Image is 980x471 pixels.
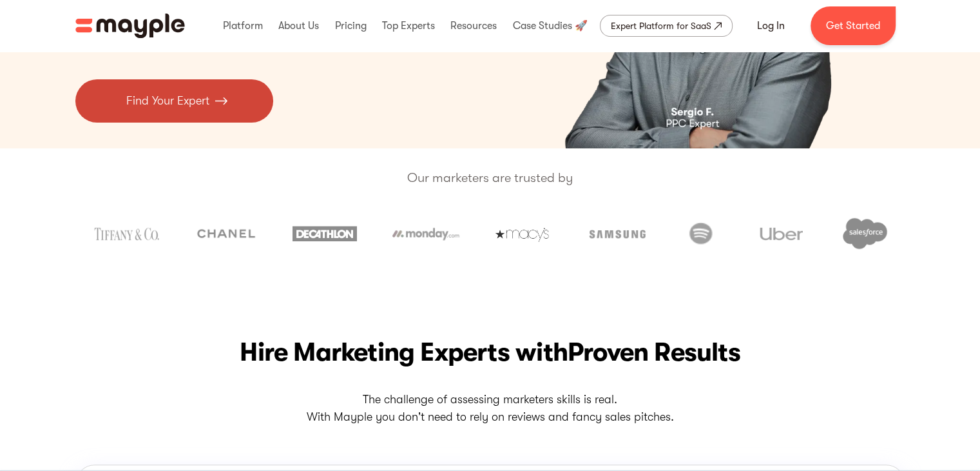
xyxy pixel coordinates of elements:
a: home [75,14,185,38]
div: Resources [447,5,500,46]
div: Pricing [331,5,369,46]
a: Find Your Expert [75,79,273,123]
a: Expert Platform for SaaS [600,15,733,37]
h2: Hire Marketing Experts with [75,334,905,370]
div: Platform [220,5,266,46]
div: Expert Platform for SaaS [611,18,711,34]
a: Log In [742,10,800,41]
span: Proven Results [568,337,740,367]
div: Top Experts [379,5,438,46]
p: Find Your Expert [126,92,209,110]
div: About Us [275,5,322,46]
img: Mayple logo [75,14,185,38]
a: Get Started [811,6,896,45]
p: The challenge of assessing marketers skills is real. With Mayple you don't need to rely on review... [75,391,905,426]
